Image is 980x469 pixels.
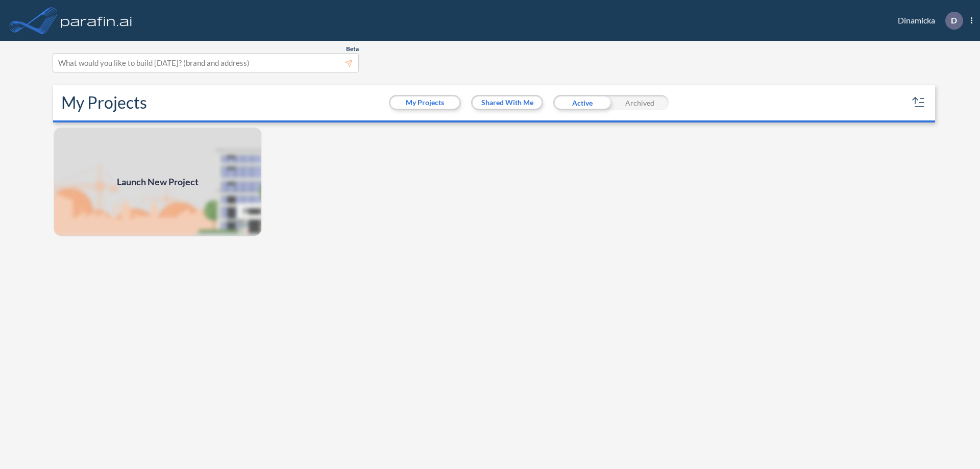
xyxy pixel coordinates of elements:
[59,10,134,31] img: logo
[53,127,262,237] a: Launch New Project
[883,12,972,30] div: Dinamicka
[117,175,199,189] span: Launch New Project
[611,95,669,110] div: Archived
[61,93,147,112] h2: My Projects
[911,94,927,111] button: sort
[951,16,957,25] p: D
[473,96,542,109] button: Shared With Me
[346,45,359,53] span: Beta
[553,95,611,110] div: Active
[390,96,459,109] button: My Projects
[53,127,262,237] img: add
